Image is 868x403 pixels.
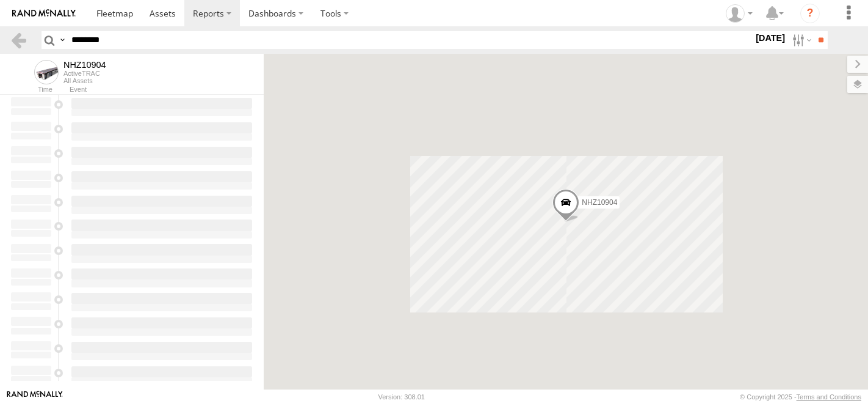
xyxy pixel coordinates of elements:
div: Zulema McIntosch [722,4,757,23]
label: Search Query [57,31,67,49]
span: NHZ10904 [582,198,617,206]
div: All Assets [63,77,106,84]
div: Version: 308.01 [378,393,425,401]
i: ? [800,4,820,23]
a: Visit our Website [7,391,63,403]
label: [DATE] [753,31,787,45]
a: Terms and Conditions [797,393,861,401]
div: NHZ10904 - View Asset History [63,60,106,70]
div: ActiveTRAC [63,70,106,77]
a: Back to previous Page [10,31,27,49]
img: rand-logo.svg [12,9,76,18]
label: Search Filter Options [787,31,814,49]
div: © Copyright 2025 - [740,393,861,401]
div: Event [70,87,264,93]
div: Time [10,87,52,93]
